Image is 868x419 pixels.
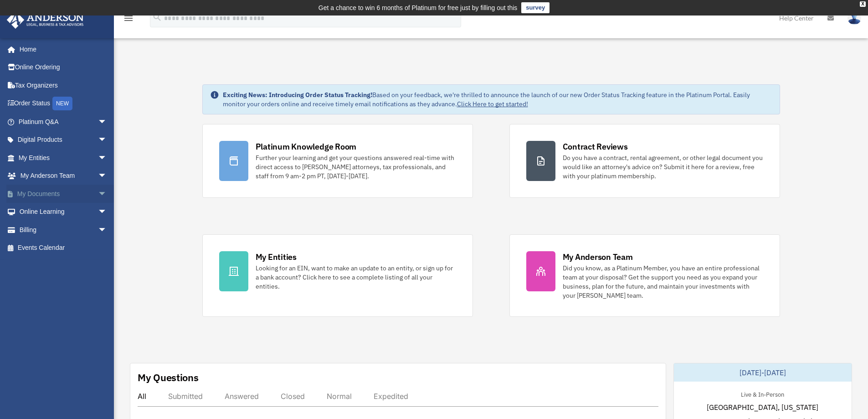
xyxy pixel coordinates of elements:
[707,402,818,413] span: [GEOGRAPHIC_DATA], [US_STATE]
[123,13,134,24] i: menu
[52,97,72,110] div: NEW
[98,203,116,222] span: arrow_drop_down
[223,90,772,109] div: Based on your feedback, we're thrilled to announce the launch of our new Order Status Tracking fe...
[6,113,121,131] a: Platinum Q&Aarrow_drop_down
[281,392,305,401] div: Closed
[509,124,780,198] a: Contract Reviews Do you have a contract, rental agreement, or other legal document you would like...
[98,113,116,131] span: arrow_drop_down
[6,203,121,221] a: Online Learningarrow_drop_down
[563,264,763,300] div: Did you know, as a Platinum Member, you have an entire professional team at your disposal? Get th...
[6,94,121,113] a: Order StatusNEW
[138,371,199,384] div: My Questions
[6,131,121,149] a: Digital Productsarrow_drop_down
[225,392,259,401] div: Answered
[98,149,116,167] span: arrow_drop_down
[202,234,473,317] a: My Entities Looking for an EIN, want to make an update to an entity, or sign up for a bank accoun...
[98,167,116,186] span: arrow_drop_down
[202,124,473,198] a: Platinum Knowledge Room Further your learning and get your questions answered real-time with dire...
[223,91,372,99] strong: Exciting News: Introducing Order Status Tracking!
[138,392,146,401] div: All
[6,76,121,94] a: Tax Organizers
[152,12,162,22] i: search
[6,221,121,239] a: Billingarrow_drop_down
[4,11,87,29] img: Anderson Advisors Platinum Portal
[457,100,528,108] a: Click Here to get started!
[123,16,134,24] a: menu
[6,167,121,185] a: My Anderson Teamarrow_drop_down
[327,392,352,401] div: Normal
[6,149,121,167] a: My Entitiesarrow_drop_down
[374,392,408,401] div: Expedited
[6,239,121,257] a: Events Calendar
[521,2,550,13] a: survey
[256,251,297,263] div: My Entities
[318,2,518,13] div: Get a chance to win 6 months of Platinum for free just by filling out this
[6,58,121,77] a: Online Ordering
[98,221,116,239] span: arrow_drop_down
[674,363,852,382] div: [DATE]-[DATE]
[168,392,203,401] div: Submitted
[256,264,456,291] div: Looking for an EIN, want to make an update to an entity, or sign up for a bank account? Click her...
[98,131,116,150] span: arrow_drop_down
[563,251,633,263] div: My Anderson Team
[256,153,456,181] div: Further your learning and get your questions answered real-time with direct access to [PERSON_NAM...
[860,1,866,7] div: close
[847,11,861,25] img: User Pic
[509,234,780,317] a: My Anderson Team Did you know, as a Platinum Member, you have an entire professional team at your...
[6,40,116,58] a: Home
[6,185,121,203] a: My Documentsarrow_drop_down
[734,389,791,398] div: Live & In-Person
[256,141,357,152] div: Platinum Knowledge Room
[98,185,116,203] span: arrow_drop_down
[563,141,628,152] div: Contract Reviews
[563,153,763,181] div: Do you have a contract, rental agreement, or other legal document you would like an attorney's ad...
